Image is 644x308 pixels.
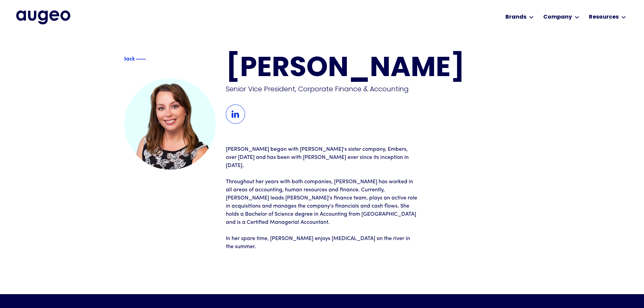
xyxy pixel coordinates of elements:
p: ‍ [226,227,419,235]
img: LinkedIn Icon [226,104,245,124]
img: Blue decorative line [136,55,146,63]
div: Brands [505,13,526,21]
h1: [PERSON_NAME] [226,55,520,83]
p: Throughout her years with both companies, [PERSON_NAME] has worked in all areas of accounting, hu... [226,178,419,227]
a: Blue text arrowBackBlue decorative line [124,55,153,63]
p: In her spare time, [PERSON_NAME] enjoys [MEDICAL_DATA] on the river in the summer. [226,235,419,251]
div: Senior Vice President, Corporate Finance & Accounting [226,84,421,94]
div: Resources [589,13,619,21]
div: Company [543,13,572,21]
a: home [16,10,70,24]
img: Augeo's full logo in midnight blue. [16,10,70,24]
p: ‍ [226,170,419,178]
div: Back [123,54,135,62]
p: [PERSON_NAME] began with [PERSON_NAME]'s sister company, Embers, over [DATE] and has been with [P... [226,145,419,170]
